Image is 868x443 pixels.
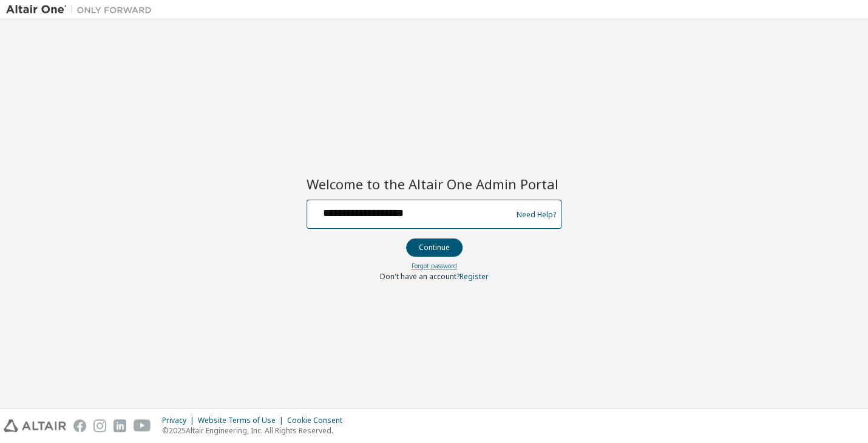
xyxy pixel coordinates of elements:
[93,419,106,432] img: instagram.svg
[380,271,459,282] span: Don't have an account?
[134,419,151,432] img: youtube.svg
[307,175,561,192] h2: Welcome to the Altair One Admin Portal
[73,419,86,432] img: facebook.svg
[4,419,66,432] img: altair_logo.svg
[406,238,463,257] button: Continue
[459,271,489,282] a: Register
[517,214,556,215] a: Need Help?
[162,416,198,425] div: Privacy
[162,425,350,436] p: © 2025 Altair Engineering, Inc. All Rights Reserved.
[114,419,126,432] img: linkedin.svg
[198,416,287,425] div: Website Terms of Use
[287,416,350,425] div: Cookie Consent
[6,4,158,16] img: Altair One
[412,262,457,270] a: Forgot password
